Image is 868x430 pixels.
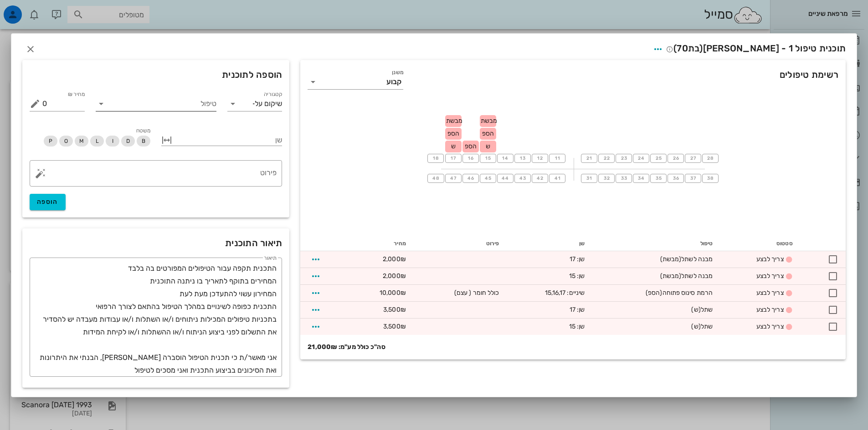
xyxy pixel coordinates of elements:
[514,154,531,163] button: 13
[264,91,282,98] label: קטגוריה
[447,130,459,137] span: הספ
[672,176,679,181] span: 36
[756,255,784,263] span: צריך לבצע
[666,43,846,54] span: תוכנית טיפול 1 - [PERSON_NAME]
[383,272,406,280] span: 2,000₪
[549,174,565,183] button: 41
[451,142,456,150] span: ש
[142,136,145,147] span: B
[445,128,462,140] div: הספ
[64,136,68,147] span: O
[599,254,713,264] div: מבנה לשתל
[598,154,615,163] button: 22
[756,272,784,280] span: צריך לבצע
[446,117,462,125] span: מבשת
[37,198,58,206] span: הוספה
[462,174,479,183] button: 46
[445,115,462,127] div: מבשת
[480,128,496,140] div: הספ
[554,176,561,181] span: 41
[497,174,514,183] button: 44
[462,154,479,163] button: 16
[445,174,462,183] button: 47
[484,176,492,181] span: 45
[689,176,697,181] span: 37
[616,154,632,163] button: 23
[549,154,565,163] button: 11
[668,154,684,163] button: 26
[380,289,406,297] span: 10,000₪
[502,156,509,161] span: 14
[79,136,84,147] span: M
[598,174,615,183] button: 32
[96,136,99,147] span: L
[532,174,548,183] button: 42
[720,237,800,251] th: סטטוס
[685,154,701,163] button: 27
[480,115,496,127] div: מבשת
[650,154,667,163] button: 25
[514,174,531,183] button: 43
[592,237,720,251] th: טיפול
[603,156,610,161] span: 22
[536,156,544,161] span: 12
[264,255,277,262] label: תיאור
[650,174,667,183] button: 35
[484,156,492,161] span: 15
[756,306,784,314] span: צריך לבצע
[685,174,701,183] button: 37
[308,342,385,352] strong: סה"כ כולל מע"מ: 21,000₪
[383,323,406,330] span: 3,500₪
[655,176,662,181] span: 35
[308,75,403,89] div: משנןקבוע
[392,69,404,76] label: משנן
[514,322,585,331] div: שן: 15
[672,156,679,161] span: 26
[514,271,585,281] div: שן: 15
[660,272,682,280] span: (מבשת)
[427,154,444,163] button: 18
[599,271,713,281] div: מבנה לשתל
[432,176,440,181] span: 48
[581,154,597,163] button: 21
[702,174,719,183] button: 38
[67,91,85,98] label: מחיר ₪
[22,228,289,258] div: תיאור התוכנית
[599,288,713,298] div: הרמת סינוס פתוחה
[586,156,593,161] span: 21
[514,288,585,298] div: שיניים: 15,16,17
[707,176,714,181] span: 38
[465,142,477,150] span: הספ
[126,136,130,147] span: D
[620,176,627,181] span: 33
[668,174,684,183] button: 36
[22,60,289,89] div: הוספה לתוכנית
[637,156,645,161] span: 24
[514,254,585,264] div: שן: 17
[467,176,474,181] span: 46
[756,289,784,297] span: צריך לבצע
[586,176,593,181] span: 31
[691,323,700,330] span: (ש)
[646,289,663,297] span: (הספ)
[450,176,457,181] span: 47
[599,305,713,314] div: שתל
[480,174,496,183] button: 45
[673,43,703,54] span: (בת )
[467,156,474,161] span: 16
[482,130,494,137] span: הספ
[349,237,413,251] th: מחיר
[112,136,113,147] span: I
[637,176,645,181] span: 34
[519,176,526,181] span: 43
[633,154,649,163] button: 24
[620,156,627,161] span: 23
[655,156,662,161] span: 25
[660,255,682,263] span: (מבשת)
[480,141,496,152] div: ש
[445,141,462,152] div: ש
[519,156,526,161] span: 13
[480,154,496,163] button: 15
[49,136,52,147] span: P
[702,154,719,163] button: 28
